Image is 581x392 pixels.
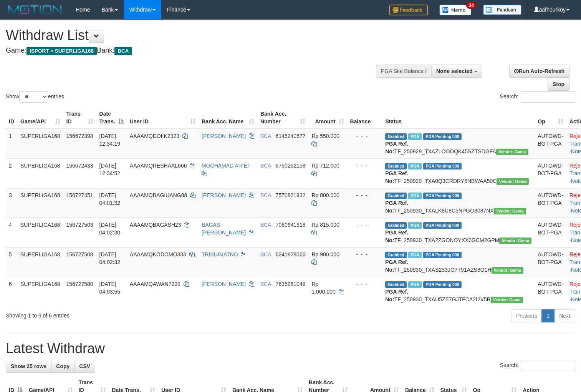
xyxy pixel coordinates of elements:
[63,107,96,129] th: Trans ID: activate to sort column ascending
[431,65,482,78] button: None selected
[423,133,462,140] span: PGA Pending
[99,222,121,236] span: [DATE] 04:02:30
[385,252,407,258] span: Grabbed
[385,222,407,229] span: Grabbed
[500,91,575,103] label: Search:
[535,277,566,306] td: AUTOWD-BOT-PGA
[385,163,407,169] span: Grabbed
[6,129,17,159] td: 1
[382,158,535,188] td: TF_250929_TXA0Q3CRDRY5NBWAA50C
[130,133,179,139] span: AAAAMQDOIIK2323
[74,360,95,373] a: CSV
[535,107,566,129] th: Op: activate to sort column ascending
[6,28,380,43] h1: Withdraw List
[79,363,90,369] span: CSV
[276,163,306,169] span: Copy 6750252158 to clipboard
[492,267,524,274] span: Vendor URL: https://trx31.1velocity.biz
[548,78,569,91] a: Stop
[99,192,121,206] span: [DATE] 04:01:32
[521,91,575,103] input: Search:
[423,193,462,199] span: PGA Pending
[408,193,422,199] span: Marked by aafchoeunmanni
[6,107,17,129] th: ID
[511,309,542,322] a: Previous
[260,133,271,139] span: BCA
[96,107,127,129] th: Date Trans.: activate to sort column descending
[26,47,97,55] span: ISPORT > SUPERLIGA168
[385,229,408,243] b: PGA Ref. No:
[276,192,306,198] span: Copy 7570821932 to clipboard
[6,360,51,373] a: Show 25 rows
[491,297,523,303] span: Vendor URL: https://trx31.1velocity.biz
[497,178,529,185] span: Vendor URL: https://trx31.1velocity.biz
[11,363,46,369] span: Show 25 rows
[535,188,566,218] td: AUTOWD-BOT-PGA
[382,107,535,129] th: Status
[350,162,379,169] div: - - -
[541,309,555,322] a: 1
[99,133,121,147] span: [DATE] 12:34:19
[385,200,408,214] b: PGA Ref. No:
[6,247,17,277] td: 5
[260,281,271,287] span: BCA
[382,218,535,247] td: TF_250930_TXA2ZGONOYXX0GCM2GPM
[385,281,407,288] span: Grabbed
[99,281,121,295] span: [DATE] 04:03:55
[257,107,309,129] th: Bank Acc. Number: activate to sort column ascending
[385,259,408,273] b: PGA Ref. No:
[311,133,339,139] span: Rp 550.000
[51,360,74,373] a: Copy
[130,163,187,169] span: AAAAMQRESHAAL666
[114,47,132,55] span: BCA
[6,4,64,15] img: MOTION_logo.png
[66,133,93,139] span: 156672398
[202,163,251,169] a: MOCHAMAD ARIEF
[17,188,63,218] td: SUPERLIGA168
[19,91,48,103] select: Showentries
[311,222,339,228] span: Rp 815.000
[6,91,64,103] label: Show entries
[350,132,379,140] div: - - -
[385,133,407,140] span: Grabbed
[6,277,17,306] td: 6
[408,252,422,258] span: Marked by aafchoeunmanni
[99,251,121,265] span: [DATE] 04:02:32
[350,191,379,199] div: - - -
[17,247,63,277] td: SUPERLIGA168
[202,133,246,139] a: [PERSON_NAME]
[130,222,181,228] span: AAAAMQBAGASH23
[6,188,17,218] td: 3
[509,65,569,78] a: Run Auto-Refresh
[347,107,382,129] th: Balance
[99,163,121,176] span: [DATE] 12:34:52
[554,309,575,322] a: Next
[439,5,472,15] img: Button%20Memo.svg
[423,163,462,169] span: PGA Pending
[276,251,306,257] span: Copy 6241828066 to clipboard
[66,251,93,257] span: 156727508
[56,363,70,369] span: Copy
[311,281,335,295] span: Rp 1.000.000
[127,107,199,129] th: User ID: activate to sort column ascending
[535,247,566,277] td: AUTOWD-BOT-PGA
[483,5,521,15] img: panduan.png
[408,281,422,288] span: Marked by aafchoeunmanni
[130,281,180,287] span: AAAAMQAWAN7299
[389,5,428,15] img: Feedback.jpg
[202,251,238,257] a: TRISUGIATNO
[17,218,63,247] td: SUPERLIGA168
[6,47,380,55] h4: Game: Bank:
[276,281,306,287] span: Copy 7635261048 to clipboard
[6,309,236,319] div: Showing 1 to 6 of 6 entries
[276,222,306,228] span: Copy 7080641618 to clipboard
[423,252,462,258] span: PGA Pending
[385,193,407,199] span: Grabbed
[466,2,477,9] span: 34
[276,133,306,139] span: Copy 6145240577 to clipboard
[6,158,17,188] td: 2
[535,158,566,188] td: AUTOWD-BOT-PGA
[499,238,531,244] span: Vendor URL: https://trx31.1velocity.biz
[382,188,535,218] td: TF_250930_TXALK8U8C5NPGO3087NX
[311,251,339,257] span: Rp 900.000
[260,222,271,228] span: BCA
